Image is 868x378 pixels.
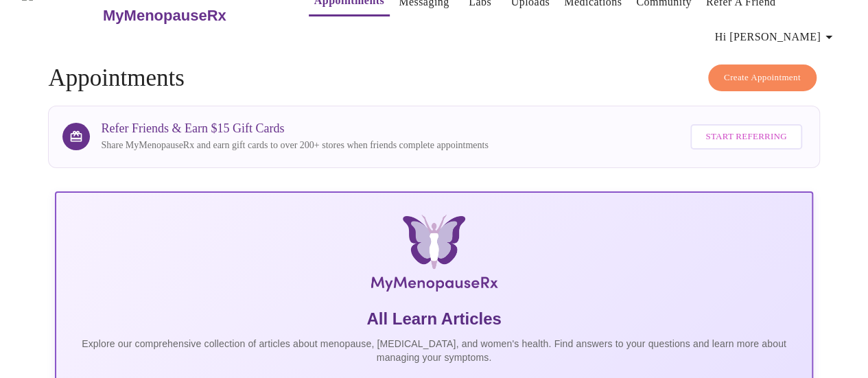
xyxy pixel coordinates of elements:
h3: MyMenopauseRx [103,7,226,25]
span: Hi [PERSON_NAME] [715,27,837,47]
button: Create Appointment [708,64,817,91]
p: Share MyMenopauseRx and earn gift cards to over 200+ stores when friends complete appointments [101,139,488,152]
img: MyMenopauseRx Logo [181,215,686,297]
h5: All Learn Articles [67,308,800,330]
h3: Refer Friends & Earn $15 Gift Cards [101,121,488,136]
p: Explore our comprehensive collection of articles about menopause, [MEDICAL_DATA], and women's hea... [67,337,800,364]
button: Start Referring [690,124,801,150]
button: Hi [PERSON_NAME] [709,23,843,51]
span: Start Referring [705,129,786,145]
h4: Appointments [48,64,819,92]
a: Start Referring [687,117,805,156]
span: Create Appointment [724,70,801,86]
